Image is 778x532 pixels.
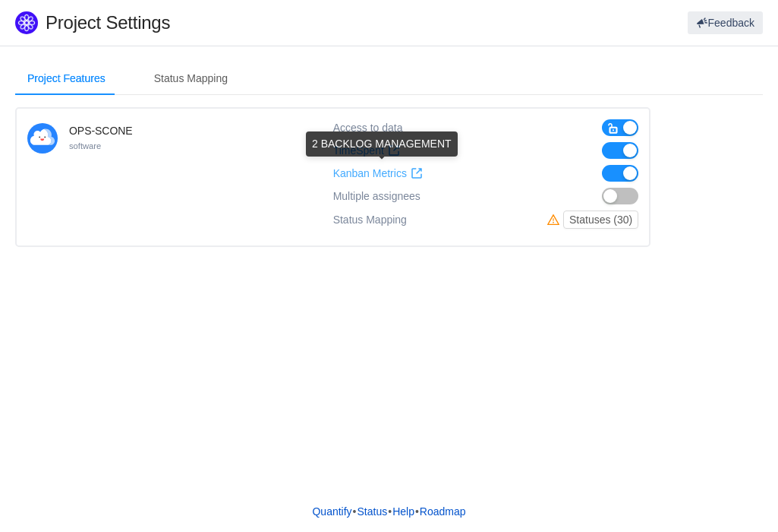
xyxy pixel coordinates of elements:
[547,214,563,226] i: icon: warning
[563,211,638,229] button: Statuses (30)
[69,123,133,138] h4: OPS-SCONE
[353,505,357,518] span: •
[15,11,38,34] img: Quantify
[69,141,101,150] small: software
[333,167,423,180] a: Kanban Metrics
[333,119,403,136] div: Access to data
[15,62,118,96] div: Project Features
[46,11,468,34] h1: Project Settings
[311,500,352,523] a: Quantify
[419,500,467,523] a: Roadmap
[388,505,392,518] span: •
[392,500,415,523] a: Help
[357,500,389,523] a: Status
[688,11,763,34] button: Feedback
[27,123,58,154] img: 10402
[415,505,419,518] span: •
[142,62,240,96] div: Status Mapping
[333,211,407,229] div: Status Mapping
[333,167,407,180] span: Kanban Metrics
[333,190,420,203] span: Multiple assignees
[306,131,458,157] div: 2 BACKLOG MANAGEMENT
